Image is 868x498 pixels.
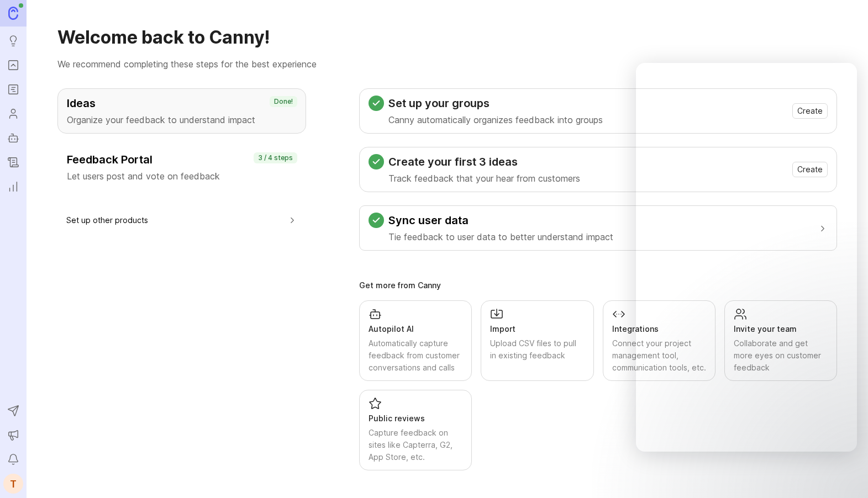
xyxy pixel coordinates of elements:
p: Track feedback that your hear from customers [388,172,580,185]
button: Feedback PortalLet users post and vote on feedback3 / 4 steps [57,145,306,190]
a: Reporting [3,177,23,197]
div: Get more from Canny [359,282,837,289]
p: Let users post and vote on feedback [67,169,297,183]
button: T [3,474,23,494]
h3: Feedback Portal [67,152,297,167]
a: Autopilot [3,128,23,148]
iframe: Intercom live chat [636,63,857,452]
a: Autopilot AIAutomatically capture feedback from customer conversations and calls [359,300,472,381]
a: Users [3,104,23,124]
h3: Set up your groups [388,96,603,111]
div: Public reviews [369,412,462,425]
button: IdeasOrganize your feedback to understand impactDone! [57,88,306,134]
button: Sync user dataTie feedback to user data to better understand impact [369,206,828,250]
p: Canny automatically organizes feedback into groups [388,113,603,126]
button: Notifications [3,449,23,469]
a: Portal [3,55,23,75]
a: Public reviewsCapture feedback on sites like Capterra, G2, App Store, etc. [359,390,472,470]
h3: Ideas [67,96,297,111]
a: IntegrationsConnect your project management tool, communication tools, etc. [603,300,716,381]
h3: Sync user data [388,213,613,228]
button: Send to Autopilot [3,401,23,421]
p: Organize your feedback to understand impact [67,113,297,126]
h3: Create your first 3 ideas [388,154,580,169]
iframe: Intercom live chat [830,460,857,487]
a: Ideas [3,31,23,51]
div: Autopilot AI [369,323,462,335]
h1: Welcome back to Canny! [57,27,837,49]
button: Announcements [3,425,23,445]
div: Integrations [612,323,706,335]
img: Canny Home [8,7,18,19]
div: Connect your project management tool, communication tools, etc. [612,337,706,374]
div: Upload CSV files to pull in existing feedback [490,337,584,362]
button: Set up other products [66,208,297,232]
p: Tie feedback to user data to better understand impact [388,230,613,243]
p: We recommend completing these steps for the best experience [57,57,837,71]
p: Done! [274,97,293,106]
div: Automatically capture feedback from customer conversations and calls [369,337,462,374]
p: 3 / 4 steps [258,153,293,162]
a: ImportUpload CSV files to pull in existing feedback [481,300,593,381]
div: Capture feedback on sites like Capterra, G2, App Store, etc. [369,427,462,463]
div: Import [490,323,584,335]
a: Changelog [3,152,23,172]
a: Roadmaps [3,80,23,99]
